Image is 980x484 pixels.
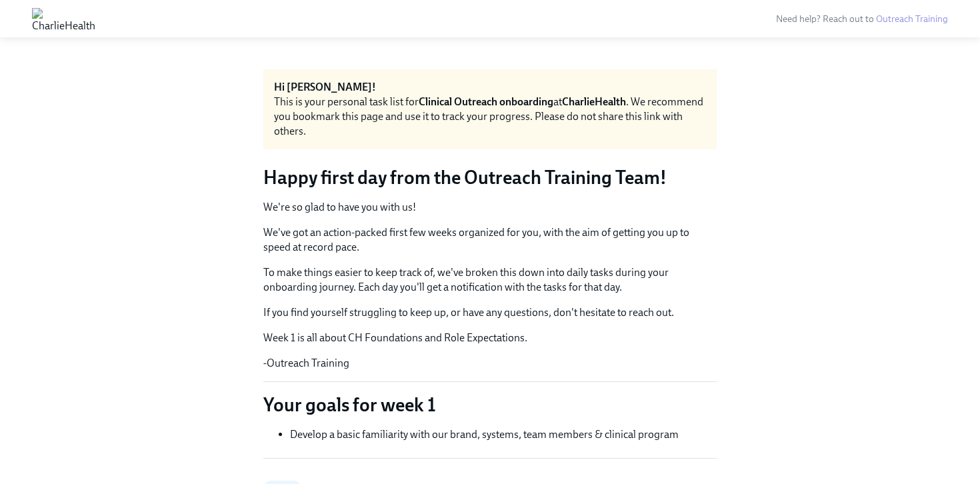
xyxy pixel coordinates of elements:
p: We've got an action-packed first few weeks organized for you, with the aim of getting you up to s... [263,225,717,255]
strong: Hi [PERSON_NAME]! [274,81,376,93]
p: If you find yourself struggling to keep up, or have any questions, don't hesitate to reach out. [263,305,717,320]
img: CharlieHealth [32,8,95,29]
h3: Happy first day from the Outreach Training Team! [263,165,717,189]
strong: Clinical Outreach onboarding [419,95,553,108]
strong: CharlieHealth [562,95,626,108]
div: This is your personal task list for at . We recommend you bookmark this page and use it to track ... [274,95,706,139]
p: Your goals for week 1 [263,393,717,417]
a: Outreach Training [876,13,948,25]
span: Need help? Reach out to [776,13,948,25]
p: Week 1 is all about CH Foundations and Role Expectations. [263,331,717,345]
p: We're so glad to have you with us! [263,200,717,215]
p: To make things easier to keep track of, we've broken this down into daily tasks during your onboa... [263,265,717,295]
li: Develop a basic familiarity with our brand, systems, team members & clinical program [290,427,717,442]
p: -Outreach Training [263,356,717,371]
